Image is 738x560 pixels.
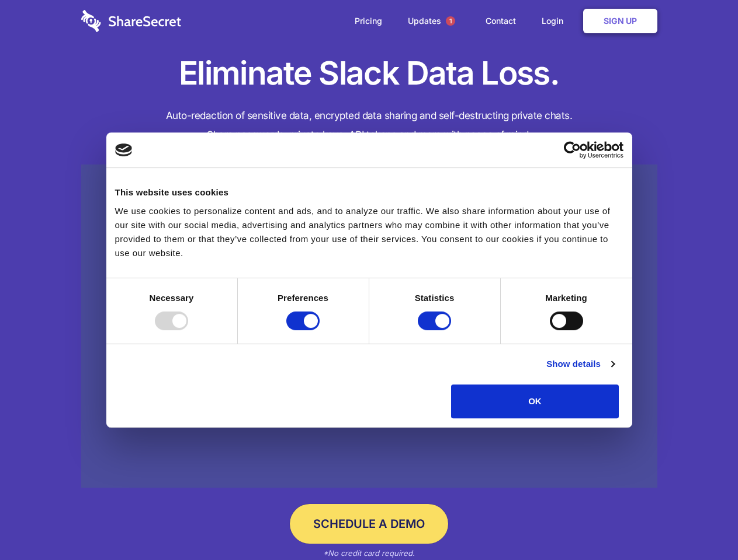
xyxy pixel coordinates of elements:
a: Show details [546,357,614,371]
em: *No credit card required. [323,548,415,558]
strong: Necessary [150,293,194,303]
a: Wistia video thumbnail [81,164,657,488]
div: This website uses cookies [115,185,623,199]
a: Contact [474,3,528,39]
a: Sign Up [583,9,657,33]
img: logo [115,143,133,156]
strong: Statistics [415,293,455,303]
a: Pricing [343,3,394,39]
h4: Auto-redaction of sensitive data, encrypted data sharing and self-destructing private chats. Shar... [81,106,657,145]
a: Login [530,3,581,39]
div: We use cookies to personalize content and ads, and to analyze our traffic. We also share informat... [115,204,623,260]
button: OK [451,384,619,418]
h1: Eliminate Slack Data Loss. [81,52,657,94]
a: Schedule a Demo [290,504,448,544]
span: 1 [446,16,455,26]
strong: Marketing [545,293,587,303]
strong: Preferences [278,293,328,303]
img: logo-wordmark-white-trans-d4663122ce5f474addd5e946df7df03e33cb6a1c49d2221995e7729f52c070b2.svg [81,10,181,32]
a: Usercentrics Cookiebot - opens in a new window [521,141,623,159]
